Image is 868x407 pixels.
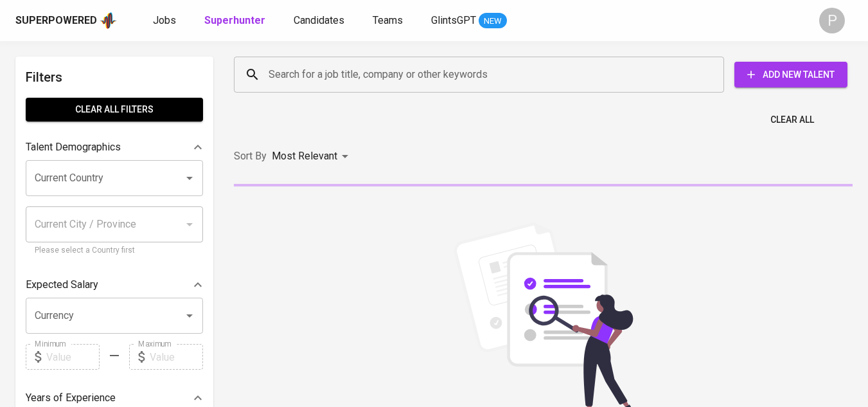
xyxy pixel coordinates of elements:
span: NEW [479,15,507,28]
span: GlintsGPT [431,14,476,26]
div: Talent Demographics [26,134,203,160]
div: Superpowered [15,14,97,28]
span: Candidates [294,14,344,26]
p: Please select a Country first [35,244,194,257]
input: Value [150,344,203,370]
p: Most Relevant [272,149,337,164]
div: Expected Salary [26,272,203,298]
a: Superpoweredapp logo [15,11,117,30]
a: GlintsGPT NEW [431,13,507,29]
span: Add New Talent [745,67,837,83]
span: Jobs [153,14,176,26]
button: Open [181,307,199,325]
h6: Filters [26,67,203,87]
span: Clear All filters [36,102,193,118]
input: Value [46,344,100,370]
div: P [819,8,845,33]
img: app logo [100,11,117,30]
p: Talent Demographics [26,140,121,155]
a: Superhunter [204,13,268,29]
p: Years of Experience [26,390,116,406]
button: Add New Talent [734,62,847,87]
button: Open [181,169,199,187]
a: Teams [373,13,405,29]
a: Jobs [153,13,179,29]
p: Sort By [234,149,267,164]
a: Candidates [294,13,347,29]
button: Clear All [765,108,819,132]
button: Clear All filters [26,98,203,122]
p: Expected Salary [26,277,98,293]
span: Teams [373,14,403,26]
b: Superhunter [204,14,265,26]
div: Most Relevant [272,145,353,168]
span: Clear All [770,112,814,128]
